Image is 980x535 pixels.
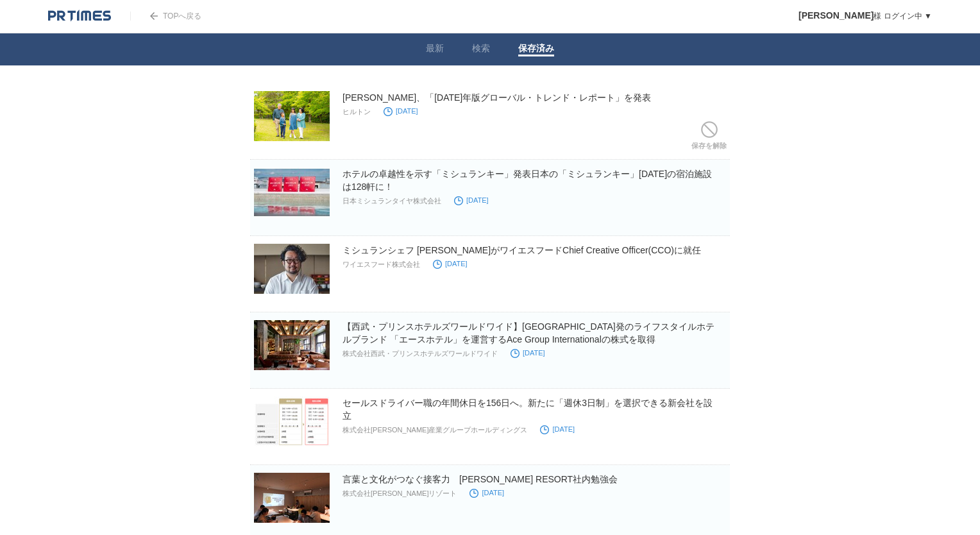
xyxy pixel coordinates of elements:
[254,244,330,294] img: ミシュランシェフ 西村貴仁氏がワイエスフードChief Creative Officer(CCO)に就任
[254,396,330,446] img: セールスドライバー職の年間休日を156日へ。新たに「週休3日制」を選択できる新会社を設立
[342,349,498,359] p: 株式会社西武・プリンスホテルズワールドワイド
[254,473,330,523] img: 言葉と文化がつなぐ接客力 SEKIYA RESORT社内勉強会
[540,425,575,433] time: [DATE]
[48,10,111,22] img: logo.png
[469,489,504,497] time: [DATE]
[130,12,201,21] a: TOPへ戻る
[342,321,714,344] a: 【西武・プリンスホテルズワールドワイド】[GEOGRAPHIC_DATA]発のライフスタイルホテルブランド 「エースホテル」を運営するAce Group Internationalの株式を取得
[518,43,554,56] a: 保存済み
[433,260,468,267] time: [DATE]
[342,107,371,117] p: ヒルトン
[342,245,701,255] a: ミシュランシェフ [PERSON_NAME]がワイエスフードChief Creative Officer(CCO)に就任
[342,196,441,206] p: 日本ミシュランタイヤ株式会社
[342,489,457,498] p: 株式会社[PERSON_NAME]リゾート
[384,107,418,115] time: [DATE]
[254,320,330,370] img: 【西武・プリンスホテルズワールドワイド】アメリカ発のライフスタイルホテルブランド 「エースホテル」を運営するAce Group Internationalの株式を取得
[254,167,330,217] img: ホテルの卓越性を示す「ミシュランキー」発表日本の「ミシュランキー」2025の宿泊施設は128軒に！
[342,425,527,435] p: 株式会社[PERSON_NAME]産業グループホールディングス
[472,43,490,56] a: 検索
[342,260,420,269] p: ワイエスフード株式会社
[150,12,158,20] img: arrow.png
[342,398,713,421] a: セールスドライバー職の年間休日を156日へ。新たに「週休3日制」を選択できる新会社を設立
[426,43,444,56] a: 最新
[342,474,618,484] a: 言葉と文化がつなぐ接客力 [PERSON_NAME] RESORT社内勉強会
[254,91,330,141] img: ヒルトン、「2026年版グローバル・トレンド・レポート」を発表
[798,10,874,21] span: [PERSON_NAME]
[454,196,489,204] time: [DATE]
[798,12,932,21] a: [PERSON_NAME]様 ログイン中 ▼
[342,169,712,192] a: ホテルの卓越性を示す「ミシュランキー」発表日本の「ミシュランキー」[DATE]の宿泊施設は128軒に！
[511,349,545,357] time: [DATE]
[342,92,651,103] a: [PERSON_NAME]、「[DATE]年版グローバル・トレンド・レポート」を発表
[691,118,727,159] a: 保存を解除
